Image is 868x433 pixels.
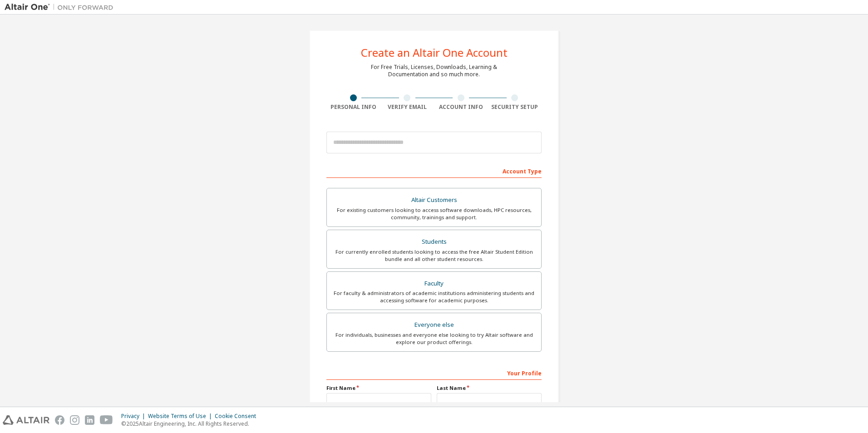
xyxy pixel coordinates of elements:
div: Verify Email [380,103,434,111]
div: Everyone else [332,319,536,331]
img: altair_logo.svg [3,415,49,425]
img: linkedin.svg [85,415,94,425]
div: Personal Info [326,103,380,111]
img: instagram.svg [70,415,79,425]
img: Altair One [5,3,118,12]
div: Students [332,236,536,248]
div: Cookie Consent [215,413,261,420]
div: Altair Customers [332,194,536,207]
div: Account Type [326,163,542,178]
div: Privacy [121,413,148,420]
img: youtube.svg [100,415,113,425]
label: Last Name [437,384,542,392]
div: Create an Altair One Account [361,47,508,58]
div: Security Setup [488,103,542,111]
div: Faculty [332,277,536,290]
div: For faculty & administrators of academic institutions administering students and accessing softwa... [332,290,536,304]
div: Website Terms of Use [148,413,215,420]
div: For currently enrolled students looking to access the free Altair Student Edition bundle and all ... [332,248,536,263]
div: For existing customers looking to access software downloads, HPC resources, community, trainings ... [332,207,536,221]
div: Account Info [434,103,488,111]
label: First Name [326,384,431,392]
div: For Free Trials, Licenses, Downloads, Learning & Documentation and so much more. [371,64,497,78]
p: © 2025 Altair Engineering, Inc. All Rights Reserved. [121,420,261,428]
img: facebook.svg [55,415,64,425]
div: Your Profile [326,365,542,380]
div: For individuals, businesses and everyone else looking to try Altair software and explore our prod... [332,331,536,346]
